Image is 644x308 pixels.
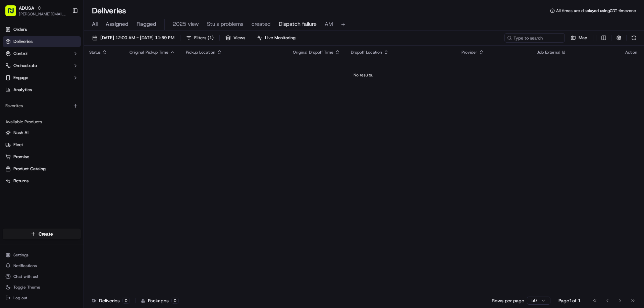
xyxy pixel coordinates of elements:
span: Job External Id [537,50,565,55]
button: Chat with us! [3,272,81,281]
span: Pickup Location [186,50,215,55]
a: Deliveries [3,36,81,47]
button: ADUSA[PERSON_NAME][EMAIL_ADDRESS][PERSON_NAME][DOMAIN_NAME] [3,3,69,19]
div: 0 [122,298,130,304]
a: Nash AI [5,130,78,136]
a: Promise [5,154,78,160]
button: Filters(1) [183,33,217,43]
span: Fleet [13,142,23,148]
span: Toggle Theme [13,285,40,290]
span: Assigned [106,20,128,28]
a: Analytics [3,84,81,95]
a: Fleet [5,142,78,148]
button: Orchestrate [3,60,81,71]
div: 0 [171,298,179,304]
span: Orders [13,26,27,33]
span: Analytics [13,87,32,93]
span: Dispatch failure [279,20,317,28]
span: created [252,20,271,28]
span: All times are displayed using CDT timezone [556,8,636,13]
button: Log out [3,293,81,303]
span: 2025 view [173,20,199,28]
button: Returns [3,176,81,186]
div: Deliveries [92,297,130,304]
button: Settings [3,250,81,260]
span: Filters [194,35,214,41]
span: Engage [13,75,28,81]
div: Page 1 of 1 [558,297,581,304]
p: Rows per page [492,297,524,304]
button: Refresh [629,33,639,43]
span: Promise [13,154,29,160]
button: Control [3,48,81,59]
button: Product Catalog [3,164,81,174]
a: Orders [3,24,81,35]
span: Map [579,35,587,41]
button: Notifications [3,261,81,270]
span: Log out [13,295,27,301]
span: Chat with us! [13,274,38,279]
button: Create [3,229,81,239]
button: Toggle Theme [3,283,81,292]
button: [PERSON_NAME][EMAIL_ADDRESS][PERSON_NAME][DOMAIN_NAME] [19,11,67,17]
input: Type to search [504,33,565,43]
a: Product Catalog [5,166,78,172]
button: Live Monitoring [254,33,299,43]
span: Create [39,231,53,237]
span: Settings [13,252,29,258]
div: Favorites [3,101,81,111]
div: No results. [87,72,640,78]
span: All [92,20,98,28]
span: Control [13,51,28,57]
span: Status [89,50,101,55]
button: Nash AI [3,127,81,138]
button: Promise [3,151,81,162]
span: Deliveries [13,39,33,45]
span: Live Monitoring [265,35,296,41]
span: Nash AI [13,130,29,136]
span: ( 1 ) [208,35,214,41]
button: ADUSA [19,5,34,11]
span: Returns [13,178,29,184]
button: [DATE] 12:00 AM - [DATE] 11:59 PM [89,33,177,43]
span: Product Catalog [13,166,46,172]
span: Flagged [137,20,156,28]
span: Stu's problems [207,20,244,28]
span: [DATE] 12:00 AM - [DATE] 11:59 PM [100,35,174,41]
h1: Deliveries [92,5,126,16]
button: Fleet [3,139,81,150]
span: Orchestrate [13,63,37,69]
span: AM [325,20,333,28]
button: Views [222,33,248,43]
span: Provider [462,50,477,55]
span: Dropoff Location [351,50,382,55]
span: Views [233,35,245,41]
span: Original Pickup Time [129,50,168,55]
span: Notifications [13,263,37,268]
div: Packages [141,297,179,304]
a: Returns [5,178,78,184]
span: Original Dropoff Time [293,50,333,55]
div: Action [625,50,637,55]
button: Engage [3,72,81,83]
button: Map [568,33,590,43]
div: Available Products [3,117,81,127]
